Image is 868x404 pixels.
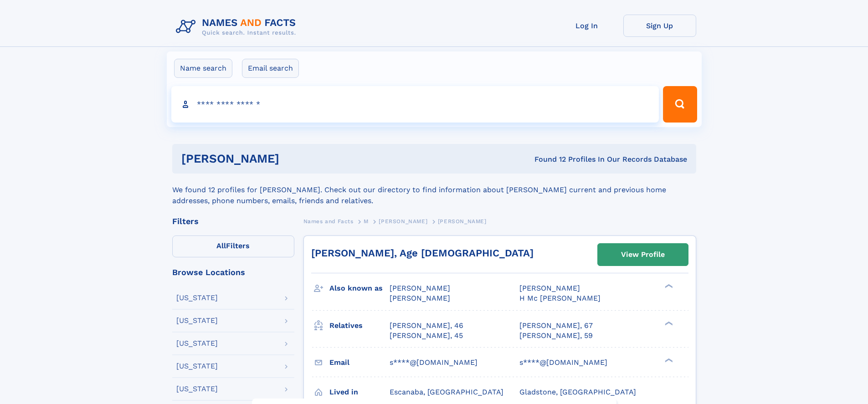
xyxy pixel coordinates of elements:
a: [PERSON_NAME], 46 [390,321,463,331]
span: [PERSON_NAME] [438,218,487,225]
label: Filters [172,235,294,257]
span: All [216,241,226,250]
div: Browse Locations [172,268,294,276]
div: Found 12 Profiles In Our Records Database [407,154,687,164]
input: search input [171,86,659,123]
div: [US_STATE] [176,317,218,324]
label: Email search [242,59,299,78]
h3: Lived in [329,384,390,400]
div: View Profile [621,244,665,265]
div: Filters [172,217,294,225]
a: [PERSON_NAME] [379,215,427,227]
a: Log In [550,15,623,37]
h1: [PERSON_NAME] [181,153,407,164]
div: [US_STATE] [176,363,218,370]
div: ❯ [663,283,673,289]
div: [US_STATE] [176,340,218,347]
span: Gladstone, [GEOGRAPHIC_DATA] [519,388,636,396]
span: [PERSON_NAME] [390,284,450,292]
div: We found 12 profiles for [PERSON_NAME]. Check out our directory to find information about [PERSON... [172,174,696,206]
h3: Email [329,355,390,370]
a: [PERSON_NAME], 59 [519,331,593,341]
span: M [364,218,369,225]
span: [PERSON_NAME] [390,294,450,302]
span: Escanaba, [GEOGRAPHIC_DATA] [390,388,503,396]
span: [PERSON_NAME] [519,284,580,292]
img: Logo Names and Facts [172,15,303,39]
span: H Mc [PERSON_NAME] [519,294,601,302]
a: [PERSON_NAME], Age [DEMOGRAPHIC_DATA] [311,247,534,259]
a: M [364,215,369,227]
label: Name search [174,59,232,78]
h3: Relatives [329,318,390,333]
a: Sign Up [623,15,696,37]
span: [PERSON_NAME] [379,218,427,225]
a: View Profile [598,244,688,266]
a: [PERSON_NAME], 45 [390,331,463,341]
a: [PERSON_NAME], 67 [519,321,593,331]
button: Search Button [663,86,697,123]
h3: Also known as [329,281,390,296]
div: [US_STATE] [176,385,218,393]
div: [US_STATE] [176,294,218,302]
a: Names and Facts [303,215,354,227]
div: ❯ [663,320,673,326]
div: ❯ [663,357,673,363]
